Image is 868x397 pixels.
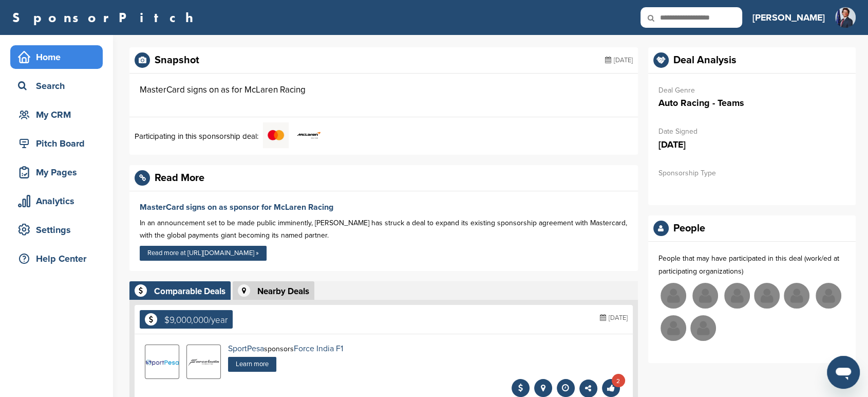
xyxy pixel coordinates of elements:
img: Missing [724,283,750,309]
img: Mclaren racing logo [296,122,322,148]
a: Help Center [10,247,103,270]
img: Missing [816,283,841,309]
div: People [673,223,705,233]
div: $9,000,000/year [164,316,228,324]
div: Comparable Deals [154,287,225,296]
div: Home [15,48,103,66]
img: Missing [754,283,780,309]
a: Pitch Board [10,132,103,155]
img: Missing [661,283,686,309]
p: People that may have participated in this deal (work/ed at participating organizations) [658,252,845,278]
a: 2 [602,383,622,393]
div: Help Center [15,249,103,268]
a: Read more at [URL][DOMAIN_NAME] » [140,246,267,261]
img: 456091337 3888871618063310 4174412851887220271 n [835,7,856,28]
a: Home [10,45,103,69]
div: In an announcement set to be made public imminently, [PERSON_NAME] has struck a deal to expand it... [140,217,628,242]
div: sponsors [228,345,343,353]
a: Settings [10,218,103,242]
div: Read More [155,173,204,183]
div: Settings [15,221,103,239]
a: Learn more [228,357,276,372]
div: My Pages [15,163,103,182]
div: 2 [612,374,625,387]
a: SportPesa [228,344,264,354]
img: Missing [690,315,716,341]
div: [DATE] [600,310,628,326]
a: MasterCard signs on as sponsor for McLaren Racing [140,202,333,212]
img: 255px racing point force india logo [187,358,220,366]
p: [DATE] [658,138,845,151]
a: Force India F1 [294,344,343,354]
a: Analytics [10,189,103,213]
div: [DATE] [605,52,633,68]
a: SponsorPitch [12,11,200,24]
img: Imgres [145,359,179,366]
p: Sponsorship Type [658,167,845,179]
img: Missing [661,315,686,341]
iframe: Button to launch messaging window [827,356,860,389]
div: Nearby Deals [257,287,309,296]
p: Auto Racing - Teams [658,97,845,110]
img: Missing [784,283,809,309]
div: Snapshot [155,55,199,65]
a: My CRM [10,103,103,127]
div: MasterCard signs on as for McLaren Racing [140,84,306,96]
div: Analytics [15,192,103,210]
a: [PERSON_NAME] [752,6,825,29]
a: Search [10,74,103,98]
div: Search [15,77,103,95]
p: Date Signed [658,125,845,138]
p: Participating in this sponsorship deal: [135,130,258,142]
p: Deal Genre [658,84,845,97]
img: Missing [692,283,718,309]
div: My CRM [15,105,103,124]
img: Mastercard logo [263,122,289,148]
div: Pitch Board [15,134,103,153]
a: My Pages [10,160,103,184]
h3: [PERSON_NAME] [752,10,825,25]
div: Deal Analysis [673,55,737,65]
